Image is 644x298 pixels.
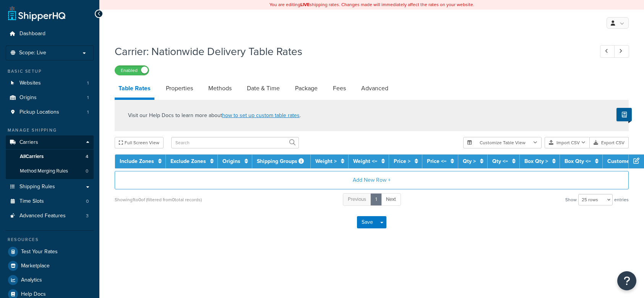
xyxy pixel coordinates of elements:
[6,135,94,150] a: Carriers
[87,109,89,116] span: 1
[21,291,46,298] span: Help Docs
[6,91,94,105] li: Origins
[6,76,94,90] a: Websites1
[394,157,410,165] a: Price >
[291,79,321,98] a: Package
[565,157,591,165] a: Box Qty <=
[381,193,401,206] a: Next
[6,194,94,208] li: Time Slots
[19,80,41,86] span: Websites
[6,68,94,75] div: Basic Setup
[300,1,310,8] b: LIVE
[343,193,371,206] a: Previous
[6,105,94,119] a: Pickup Locations1
[6,180,94,194] a: Shipping Rules
[6,127,94,134] div: Manage Shipping
[86,213,89,219] span: 3
[6,91,94,105] a: Origins1
[19,94,37,101] span: Origins
[20,168,68,174] span: Method Merging Rules
[87,94,89,101] span: 1
[19,213,66,219] span: Advanced Features
[170,157,206,165] a: Exclude Zones
[614,45,629,58] a: Next Record
[463,137,542,148] button: Customize Table View
[565,194,577,205] span: Show
[243,79,284,98] a: Date & Time
[19,109,59,116] span: Pickup Locations
[616,108,632,121] button: Show Help Docs
[524,157,548,165] a: Box Qty >
[357,216,378,228] button: Save
[6,164,94,178] li: Method Merging Rules
[115,137,164,148] button: Full Screen View
[120,157,154,165] a: Include Zones
[21,263,50,269] span: Marketplace
[545,137,590,148] button: Import CSV
[20,153,44,160] span: All Carriers
[19,198,44,205] span: Time Slots
[162,79,197,98] a: Properties
[386,195,396,203] span: Next
[6,245,94,259] a: Test Your Rates
[6,135,94,179] li: Carriers
[222,111,300,119] a: how to set up custom table rates
[6,27,94,41] a: Dashboard
[6,76,94,90] li: Websites
[115,171,629,189] button: Add New Row +
[427,157,446,165] a: Price <=
[6,259,94,273] a: Marketplace
[86,153,88,160] span: 4
[6,209,94,223] li: Advanced Features
[21,277,42,283] span: Analytics
[6,164,94,178] a: Method Merging Rules0
[171,137,299,148] input: Search
[348,195,366,203] span: Previous
[492,157,508,165] a: Qty <=
[617,271,636,290] button: Open Resource Center
[21,249,58,255] span: Test Your Rates
[6,194,94,208] a: Time Slots0
[86,168,88,174] span: 0
[115,66,149,75] label: Enabled
[19,184,55,190] span: Shipping Rules
[115,194,202,205] div: Showing 1 to 0 of (filtered from 0 total records)
[87,80,89,86] span: 1
[19,50,46,56] span: Scope: Live
[315,157,337,165] a: Weight >
[6,150,94,164] a: AllCarriers4
[6,209,94,223] a: Advanced Features3
[614,194,629,205] span: entries
[6,105,94,119] li: Pickup Locations
[370,193,382,206] a: 1
[252,155,311,168] th: Shipping Groups
[6,273,94,287] a: Analytics
[204,79,235,98] a: Methods
[357,79,392,98] a: Advanced
[222,157,240,165] a: Origins
[590,137,629,148] button: Export CSV
[329,79,350,98] a: Fees
[463,157,476,165] a: Qty >
[6,236,94,243] div: Resources
[19,139,38,146] span: Carriers
[19,31,45,37] span: Dashboard
[115,79,154,100] a: Table Rates
[353,157,377,165] a: Weight <=
[86,198,89,205] span: 0
[128,111,301,120] p: Visit our Help Docs to learn more about .
[115,44,586,59] h1: Carrier: Nationwide Delivery Table Rates
[600,45,615,58] a: Previous Record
